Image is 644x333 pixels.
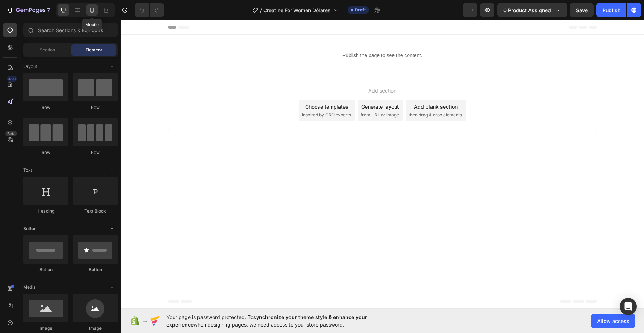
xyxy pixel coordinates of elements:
[23,63,37,70] span: Layout
[620,298,637,315] div: Open Intercom Messenger
[240,92,278,98] span: from URL or image
[23,267,68,273] div: Button
[597,317,629,325] span: Allow access
[23,104,68,111] div: Row
[166,313,395,328] span: Your page is password protected. To when designing pages, we need access to your store password.
[106,282,118,293] span: Toggle open
[47,6,50,14] p: 7
[355,7,366,13] span: Draft
[293,83,337,90] div: Add blank section
[288,92,341,98] span: then drag & drop elements
[185,83,228,90] div: Choose templates
[3,3,53,17] button: 7
[73,149,118,156] div: Row
[181,92,230,98] span: inspired by CRO experts
[5,131,17,136] div: Beta
[241,83,278,90] div: Generate layout
[570,3,594,17] button: Save
[40,47,55,53] span: Section
[576,7,588,13] span: Save
[245,67,279,74] span: Add section
[106,61,118,72] span: Toggle open
[23,149,68,156] div: Row
[591,314,635,328] button: Allow access
[23,225,36,232] span: Button
[23,325,68,332] div: Image
[73,208,118,214] div: Text Block
[23,208,68,214] div: Heading
[106,164,118,176] span: Toggle open
[596,3,626,17] button: Publish
[497,3,567,17] button: 0 product assigned
[106,223,118,234] span: Toggle open
[73,104,118,111] div: Row
[166,314,367,328] span: synchronize your theme style & enhance your experience
[135,3,164,17] div: Undo/Redo
[121,20,644,309] iframe: Design area
[602,6,620,14] div: Publish
[23,167,32,173] span: Text
[23,284,36,290] span: Media
[86,47,102,53] span: Element
[263,6,331,14] span: Creatine For Women Dólares
[23,23,118,37] input: Search Sections & Elements
[7,76,17,82] div: 450
[503,6,551,14] span: 0 product assigned
[260,6,262,14] span: /
[73,267,118,273] div: Button
[73,325,118,332] div: Image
